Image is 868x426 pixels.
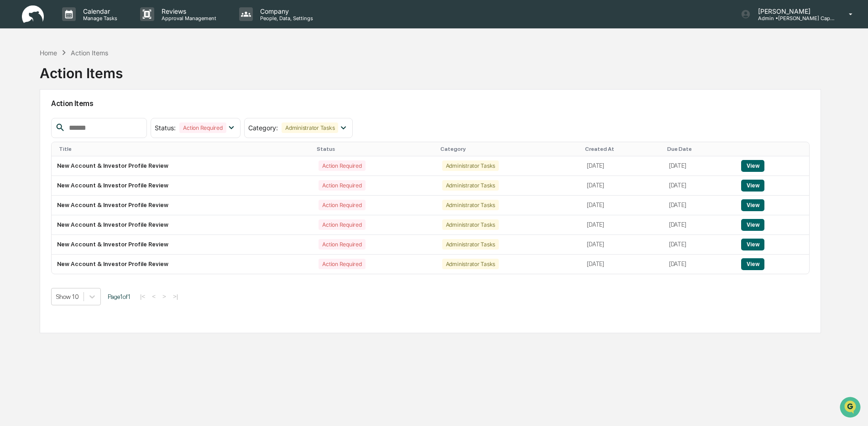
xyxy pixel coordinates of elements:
div: Administrator Tasks [442,219,499,230]
div: Administrator Tasks [442,180,499,191]
div: Action Items [40,58,123,81]
p: People, Data, Settings [253,15,318,21]
td: [DATE] [664,196,736,215]
td: [DATE] [664,215,736,235]
a: View [741,202,764,208]
button: Start new chat [155,73,166,84]
div: 🖐️ [9,116,16,123]
td: New Account & Investor Profile Review [52,176,313,196]
div: Action Items [71,49,108,57]
div: Administrator Tasks [442,200,499,210]
div: Created At [585,146,660,152]
button: View [741,239,764,250]
span: Attestations [75,115,113,124]
td: New Account & Investor Profile Review [52,156,313,176]
button: View [741,199,764,211]
td: [DATE] [581,235,664,255]
button: View [741,180,764,192]
a: Powered byPylon [64,154,110,162]
span: Preclearance [18,115,59,124]
div: Action Required [319,160,365,171]
button: |< [137,293,148,300]
button: >| [170,293,181,300]
p: How can we help? [9,19,166,34]
a: 🗄️Attestations [63,112,117,128]
a: View [741,182,764,189]
img: 1746055101610-c473b297-6a78-478c-a979-82029cc54cd1 [9,70,26,86]
div: 🔎 [9,133,16,141]
td: [DATE] [581,156,664,176]
span: Data Lookup [18,133,58,142]
button: View [741,160,764,172]
td: New Account & Investor Profile Review [52,235,313,255]
td: [DATE] [664,176,736,196]
div: Administrator Tasks [442,160,499,171]
div: Due Date [667,146,732,152]
div: 🗄️ [66,116,73,123]
div: Action Required [319,200,365,210]
a: View [741,221,764,228]
span: Category : [248,124,278,132]
div: Action Required [179,122,226,133]
div: Action Required [319,259,365,269]
p: Company [253,7,318,15]
div: Action Required [319,239,365,250]
div: Category [440,146,578,152]
a: View [741,241,764,248]
a: View [741,261,764,267]
p: [PERSON_NAME] [751,7,836,15]
div: Action Required [319,180,365,191]
p: Reviews [154,7,221,15]
iframe: Open customer support [839,396,863,421]
td: New Account & Investor Profile Review [52,255,313,274]
p: Manage Tasks [76,15,122,21]
span: Pylon [91,155,110,162]
td: [DATE] [581,255,664,274]
div: Administrator Tasks [442,239,499,250]
a: View [741,162,764,169]
td: [DATE] [664,235,736,255]
td: New Account & Investor Profile Review [52,215,313,235]
div: Home [40,49,57,57]
td: New Account & Investor Profile Review [52,196,313,215]
p: Admin • [PERSON_NAME] Capital [751,15,836,21]
a: 🔎Data Lookup [5,129,61,145]
button: < [149,293,158,300]
td: [DATE] [581,215,664,235]
div: Start new chat [31,70,150,79]
p: Approval Management [154,15,221,21]
input: Clear [24,42,151,51]
div: Administrator Tasks [442,259,499,269]
td: [DATE] [581,176,664,196]
span: Page 1 of 1 [108,293,131,300]
a: 🖐️Preclearance [5,112,63,128]
p: Calendar [76,7,122,15]
div: Administrator Tasks [282,122,338,133]
button: View [741,258,764,270]
div: Status [317,146,433,152]
span: Status : [155,124,176,132]
button: > [160,293,169,300]
h2: Action Items [51,99,810,108]
td: [DATE] [581,196,664,215]
td: [DATE] [664,156,736,176]
div: Title [59,146,309,152]
div: Action Required [319,219,365,230]
div: We're available if you need us! [31,79,115,86]
button: View [741,219,764,231]
td: [DATE] [664,255,736,274]
img: logo [22,5,44,23]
